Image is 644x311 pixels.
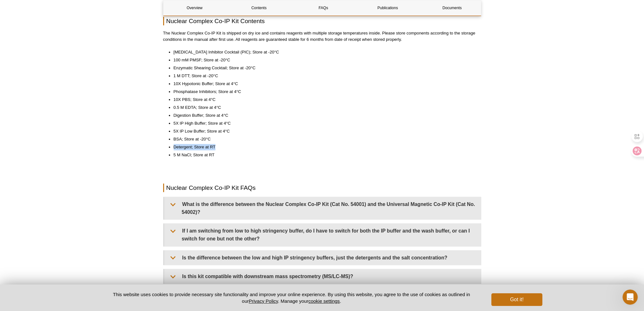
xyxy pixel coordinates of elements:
[163,0,226,16] a: Overview
[491,293,542,306] button: Got it!
[164,251,481,265] summary: Is the difference between the low and high IP stringency buffers, just the detergents and the sal...
[174,112,475,119] li: Digestion Buffer; Store at 4°C
[622,289,638,305] iframe: Intercom live chat
[174,136,475,142] li: BSA; Store at -20°C
[174,96,475,103] li: 10X PBS; Store at 4°C
[163,183,481,192] h2: Nuclear Complex Co-IP Kit FAQs
[174,104,475,111] li: 0.5 M EDTA; Store at 4°C
[356,0,419,16] a: Publications
[164,224,481,246] summary: If I am switching from low to high stringency buffer, do I have to switch for both the IP buffer ...
[174,152,475,158] li: 5 M NaCl; Store at RT
[174,128,475,134] li: 5X IP Low Buffer; Store at 4°C
[228,0,290,16] a: Contents
[174,144,475,150] li: Detergent; Store at RT
[174,57,475,63] li: 100 mM PMSF; Store at -20°C
[163,17,481,25] h2: Nuclear Complex Co-IP Kit Contents
[292,0,354,16] a: FAQs
[164,197,481,219] summary: What is the difference between the Nuclear Complex Co-IP Kit (Cat No. 54001) and the Universal Ma...
[174,65,475,71] li: Enzymatic Shearing Cocktail; Store at -20°C
[174,49,475,55] li: [MEDICAL_DATA] Inhibitor Cocktail (PIC); Store at -20°C
[174,81,475,87] li: 10X Hypotonic Buffer; Store at 4°C
[421,0,483,16] a: Documents
[174,73,475,79] li: 1 M DTT; Store at -20°C
[102,291,481,304] p: This website uses cookies to provide necessary site functionality and improve your online experie...
[164,269,481,283] summary: Is this kit compatible with downstream mass spectrometry (MS/LC-MS)?
[163,30,481,43] p: The Nuclear Complex Co-IP Kit is shipped on dry ice and contains reagents with multiple storage t...
[174,89,475,95] li: Phosphatase Inhibitors; Store at 4°C
[174,120,475,127] li: 5X IP High Buffer; Store at 4°C
[249,298,278,304] a: Privacy Policy
[308,298,340,304] button: cookie settings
